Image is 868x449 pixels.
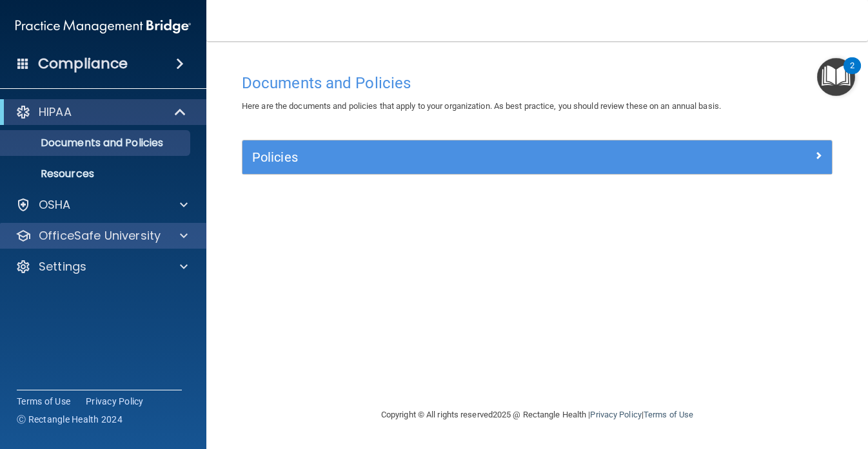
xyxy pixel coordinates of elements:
[17,395,70,408] a: Terms of Use
[15,259,188,274] a: Settings
[850,66,854,82] div: 2
[8,167,184,180] p: Resources
[252,147,822,167] a: Policies
[15,104,187,120] a: HIPAA
[8,137,184,149] p: Documents and Policies
[86,395,144,408] a: Privacy Policy
[252,150,675,164] h5: Policies
[817,58,855,96] button: Open Resource Center, 2 new notifications
[242,75,833,91] h4: Documents and Policies
[15,14,191,39] img: PMB logo
[644,410,693,419] a: Terms of Use
[645,358,853,409] iframe: Drift Widget Chat Controller
[17,413,123,426] span: Ⓒ Rectangle Health 2024
[38,55,128,73] h4: Compliance
[15,228,188,244] a: OfficeSafe University
[590,410,641,419] a: Privacy Policy
[39,197,71,213] p: OSHA
[15,197,188,213] a: OSHA
[39,259,86,274] p: Settings
[302,394,773,435] div: Copyright © All rights reserved 2025 @ Rectangle Health | |
[39,104,72,120] p: HIPAA
[242,101,721,111] span: Here are the documents and policies that apply to your organization. As best practice, you should...
[39,228,161,244] p: OfficeSafe University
